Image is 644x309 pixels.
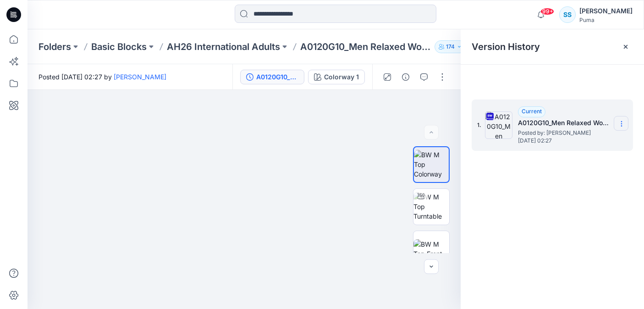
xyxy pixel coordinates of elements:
[39,40,71,53] a: Folders
[435,40,466,53] button: 174
[39,72,166,82] span: Posted [DATE] 02:27 by
[559,6,576,23] div: SS
[518,138,610,144] span: [DATE] 02:27
[485,111,512,139] img: A0120G10_Men Relaxed Woven Jacket_CV03
[518,117,610,128] h5: A0120G10_Men Relaxed Woven Jacket_CV03
[413,192,449,221] img: BW M Top Turntable
[324,72,359,82] div: Colorway 1
[300,40,431,53] p: A0120G10_Men Relaxed Woven Jacket_CV03
[579,17,633,23] div: Puma
[398,70,413,84] button: Details
[540,8,554,15] span: 99+
[240,70,304,84] button: A0120G10_Men Relaxed Woven Jacket_CV03
[477,121,481,129] span: 1.
[579,6,633,17] div: [PERSON_NAME]
[446,42,455,52] p: 174
[522,108,542,115] span: Current
[414,150,449,179] img: BW M Top Colorway
[472,41,540,52] span: Version History
[518,128,610,138] span: Posted by: Harry Nguyen
[256,72,298,82] div: A0120G10_Men Relaxed Woven Jacket_CV03
[622,43,629,50] button: Close
[86,41,402,309] img: eyJhbGciOiJIUzI1NiIsImtpZCI6IjAiLCJzbHQiOiJzZXMiLCJ0eXAiOiJKV1QifQ.eyJkYXRhIjp7InR5cGUiOiJzdG9yYW...
[308,70,365,84] button: Colorway 1
[167,40,280,53] a: AH26 International Adults
[114,73,166,81] a: [PERSON_NAME]
[91,40,147,53] a: Basic Blocks
[413,239,449,259] img: BW M Top Front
